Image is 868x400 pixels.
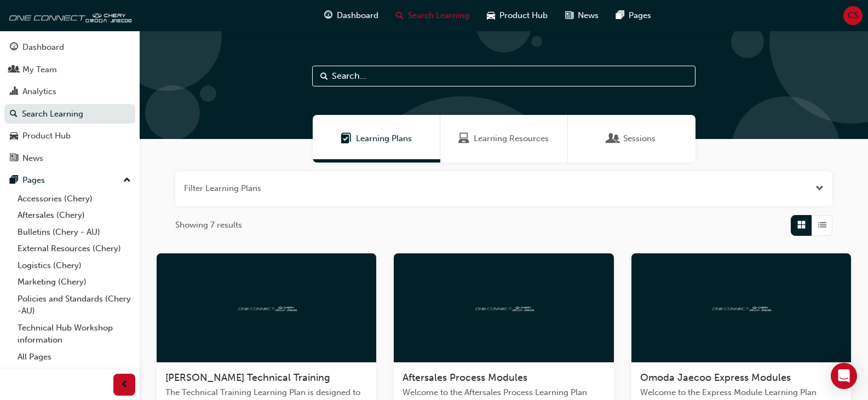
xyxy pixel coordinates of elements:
[13,240,135,257] a: External Resources (Chery)
[4,170,135,190] button: Pages
[120,378,129,392] span: prev-icon
[4,35,135,170] button: DashboardMy TeamAnalyticsSearch LearningProduct HubNews
[13,349,135,366] a: All Pages
[10,43,18,53] span: guage-icon
[13,274,135,291] a: Marketing (Chery)
[843,6,863,25] button: CS
[568,115,695,163] a: SessionsSessions
[578,9,599,22] span: News
[341,132,352,145] span: Learning Plans
[4,82,135,102] a: Analytics
[337,9,378,22] span: Dashboard
[315,4,387,27] a: guage-iconDashboard
[4,60,135,80] a: My Team
[22,85,56,98] div: Analytics
[818,219,826,231] span: List
[13,320,135,349] a: Technical Hub Workshop information
[22,41,64,54] div: Dashboard
[22,152,43,165] div: News
[797,219,806,231] span: Grid
[608,132,619,145] span: Sessions
[474,302,534,312] img: oneconnect
[848,9,858,22] span: CS
[474,132,549,145] span: Learning Resources
[22,174,45,187] div: Pages
[312,66,695,86] input: Search...
[4,104,135,124] a: Search Learning
[13,224,135,241] a: Bulletins (Chery - AU)
[815,182,824,195] button: Open the filter
[4,148,135,169] a: News
[396,9,404,22] span: search-icon
[831,363,857,389] div: Open Intercom Messenger
[478,4,556,27] a: car-iconProduct Hub
[13,291,135,320] a: Policies and Standards (Chery -AU)
[629,9,651,22] span: Pages
[237,302,297,312] img: oneconnect
[13,190,135,207] a: Accessories (Chery)
[4,37,135,57] a: Dashboard
[607,4,660,27] a: pages-iconPages
[22,63,57,76] div: My Team
[123,173,131,188] span: up-icon
[165,372,330,384] span: [PERSON_NAME] Technical Training
[10,154,18,164] span: news-icon
[13,257,135,274] a: Logistics (Chery)
[458,132,469,145] span: Learning Resources
[10,176,18,185] span: pages-icon
[5,4,131,26] img: oneconnect
[499,9,548,22] span: Product Hub
[440,115,568,163] a: Learning ResourcesLearning Resources
[487,9,495,22] span: car-icon
[556,4,607,27] a: news-iconNews
[565,9,573,22] span: news-icon
[10,65,18,75] span: people-icon
[711,302,771,312] img: oneconnect
[13,207,135,224] a: Aftersales (Chery)
[403,372,527,384] span: Aftersales Process Modules
[22,130,71,142] div: Product Hub
[616,9,624,22] span: pages-icon
[320,70,328,83] span: Search
[175,219,242,231] span: Showing 7 results
[640,372,791,384] span: Omoda Jaecoo Express Modules
[10,109,18,119] span: search-icon
[623,132,656,145] span: Sessions
[10,87,18,97] span: chart-icon
[10,131,18,141] span: car-icon
[356,132,412,145] span: Learning Plans
[4,126,135,146] a: Product Hub
[408,9,469,22] span: Search Learning
[313,115,440,163] a: Learning PlansLearning Plans
[387,4,478,27] a: search-iconSearch Learning
[324,9,332,22] span: guage-icon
